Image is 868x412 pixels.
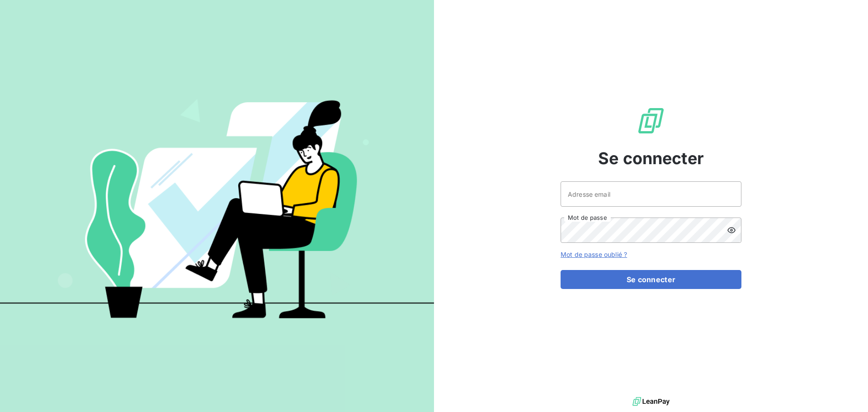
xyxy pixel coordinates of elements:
img: logo [632,395,670,408]
button: Se connecter [561,270,741,289]
img: Logo LeanPay [637,106,665,135]
a: Mot de passe oublié ? [561,251,627,258]
input: placeholder [561,181,741,207]
span: Se connecter [598,146,704,170]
